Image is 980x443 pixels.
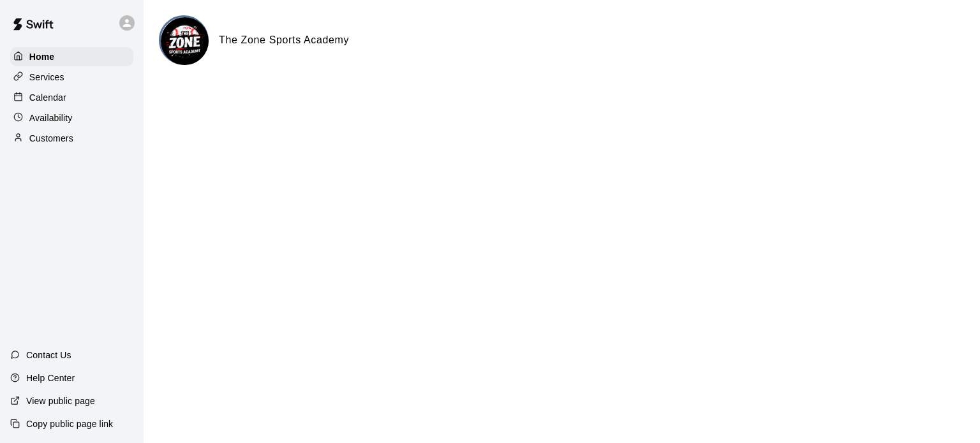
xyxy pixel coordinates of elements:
[26,395,95,407] p: View public page
[26,418,113,430] p: Copy public page link
[29,132,73,145] p: Customers
[29,112,73,124] p: Availability
[10,108,133,127] a: Availability
[10,47,133,66] a: Home
[10,88,133,107] a: Calendar
[29,91,66,104] p: Calendar
[161,17,209,65] img: The Zone Sports Academy logo
[26,372,75,384] p: Help Center
[10,68,133,87] a: Services
[10,129,133,148] a: Customers
[29,71,64,84] p: Services
[26,349,71,361] p: Contact Us
[219,32,349,48] h6: The Zone Sports Academy
[29,50,55,63] p: Home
